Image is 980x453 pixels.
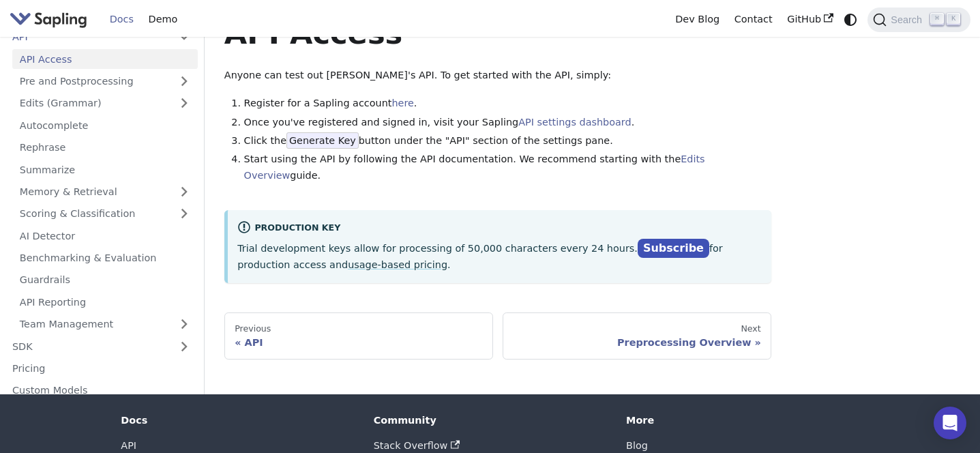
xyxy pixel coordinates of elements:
[286,132,359,149] span: Generate Key
[887,14,930,25] span: Search
[235,336,482,349] div: API
[626,414,859,426] div: More
[947,13,960,25] kbd: K
[10,10,87,29] img: Sapling.ai
[727,9,780,30] a: Contact
[626,440,648,451] a: Blog
[102,9,141,30] a: Docs
[244,133,772,149] li: Click the button under the "API" section of the settings pane.
[12,270,198,290] a: Guardrails
[867,8,970,32] button: Search (Command+K)
[141,9,185,30] a: Demo
[170,336,198,356] button: Expand sidebar category 'SDK'
[237,239,762,274] p: Trial development keys allow for processing of 50,000 characters every 24 hours. for production a...
[518,117,631,128] a: API settings dashboard
[224,68,771,84] p: Anyone can test out [PERSON_NAME]'s API. To get started with the API, simply:
[5,27,170,47] a: API
[12,138,198,158] a: Rephrase
[841,10,861,29] button: Switch between dark and light mode (currently system mode)
[121,440,136,451] a: API
[121,414,354,426] div: Docs
[244,151,772,184] li: Start using the API by following the API documentation. We recommend starting with the guide.
[237,220,762,237] div: Production Key
[12,315,198,334] a: Team Management
[374,440,460,451] a: Stack Overflow
[503,312,771,359] a: NextPreprocessing Overview
[12,292,198,312] a: API Reporting
[12,93,198,113] a: Edits (Grammar)
[224,312,771,359] nav: Docs pages
[12,182,198,202] a: Memory & Retrieval
[12,226,198,246] a: AI Detector
[374,414,607,426] div: Community
[12,160,198,179] a: Summarize
[5,359,198,379] a: Pricing
[12,72,198,91] a: Pre and Postprocessing
[348,259,447,270] a: usage-based pricing
[224,312,493,359] a: PreviousAPI
[638,239,709,259] a: Subscribe
[5,381,198,400] a: Custom Models
[170,27,198,47] button: Collapse sidebar category 'API'
[244,96,772,112] li: Register for a Sapling account .
[930,13,944,25] kbd: ⌘
[668,9,726,30] a: Dev Blog
[779,9,840,30] a: GitHub
[934,407,966,439] div: Open Intercom Messenger
[12,115,198,135] a: Autocomplete
[5,336,170,356] a: SDK
[514,323,761,334] div: Next
[235,323,482,334] div: Previous
[244,115,772,131] li: Once you've registered and signed in, visit your Sapling .
[10,10,92,29] a: Sapling.ai
[12,248,198,268] a: Benchmarking & Evaluation
[391,98,413,108] a: here
[514,336,761,349] div: Preprocessing Overview
[12,204,198,224] a: Scoring & Classification
[12,49,198,69] a: API Access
